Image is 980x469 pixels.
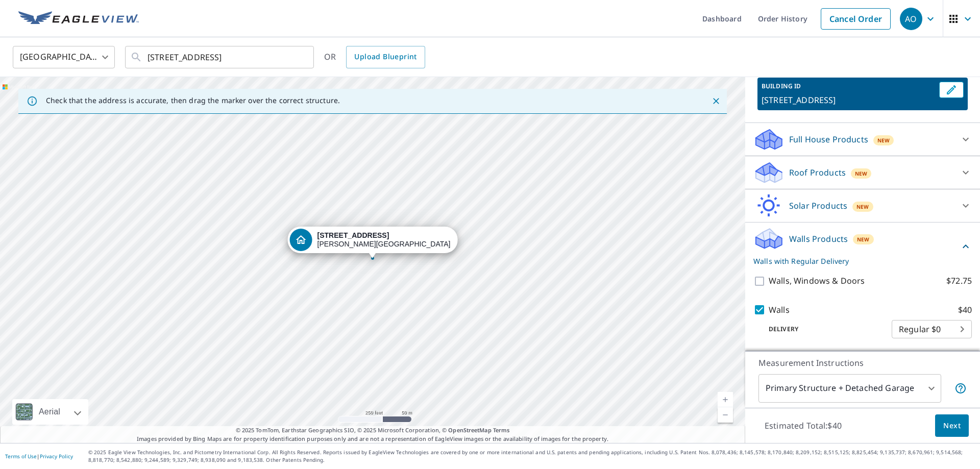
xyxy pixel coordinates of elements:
[900,8,922,30] div: AO
[935,414,969,437] button: Next
[954,382,967,394] span: Your report will include the primary structure and a detached garage if one exists.
[753,325,892,334] p: Delivery
[324,46,425,68] div: OR
[753,256,960,266] p: Walls with Regular Delivery
[753,193,972,218] div: Solar ProductsNew
[12,399,88,425] div: Aerial
[856,203,869,211] span: New
[789,233,848,245] p: Walls Products
[762,94,935,106] p: [STREET_ADDRESS]
[762,82,801,90] p: BUILDING ID
[946,275,972,287] p: $72.75
[821,8,891,30] a: Cancel Order
[756,414,850,437] p: Estimated Total: $40
[789,166,846,179] p: Roof Products
[753,127,972,152] div: Full House ProductsNew
[718,392,733,407] a: Current Level 17, Zoom In
[758,374,941,403] div: Primary Structure + Detached Garage
[236,426,510,435] span: © 2025 TomTom, Earthstar Geographics SIO, © 2025 Microsoft Corporation, ©
[13,43,115,71] div: [GEOGRAPHIC_DATA]
[769,275,865,287] p: Walls, Windows & Doors
[46,96,340,105] p: Check that the address is accurate, then drag the marker over the correct structure.
[892,315,972,343] div: Regular $0
[958,304,972,316] p: $40
[448,426,491,434] a: OpenStreetMap
[789,200,847,212] p: Solar Products
[88,449,975,464] p: © 2025 Eagle View Technologies, Inc. and Pictometry International Corp. All Rights Reserved. Repo...
[5,453,73,459] p: |
[939,82,964,98] button: Edit building 1
[857,235,870,243] span: New
[709,94,723,108] button: Close
[943,419,961,432] span: Next
[789,133,868,145] p: Full House Products
[753,227,972,266] div: Walls ProductsNewWalls with Regular Delivery
[354,51,416,63] span: Upload Blueprint
[769,304,790,316] p: Walls
[36,399,63,425] div: Aerial
[855,169,868,178] span: New
[317,231,389,239] strong: [STREET_ADDRESS]
[5,453,37,460] a: Terms of Use
[18,11,139,27] img: EV Logo
[148,43,293,71] input: Search by address or latitude-longitude
[753,160,972,185] div: Roof ProductsNew
[40,453,73,460] a: Privacy Policy
[718,407,733,423] a: Current Level 17, Zoom Out
[346,46,425,68] a: Upload Blueprint
[877,136,890,144] span: New
[493,426,510,434] a: Terms
[317,231,451,249] div: [PERSON_NAME][GEOGRAPHIC_DATA]
[758,357,967,369] p: Measurement Instructions
[288,227,458,258] div: Dropped pin, building 1, Residential property, 1105 S 15th St Marion, IA 52302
